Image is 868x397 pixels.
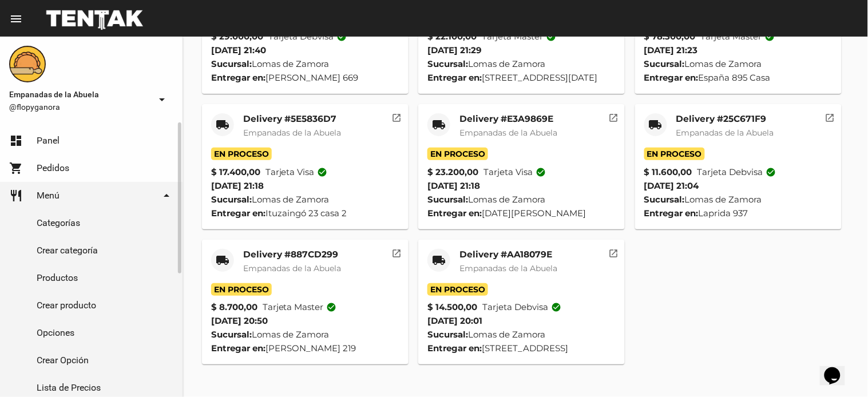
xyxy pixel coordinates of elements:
[337,31,347,42] mat-icon: check_circle
[211,180,264,191] span: [DATE] 21:18
[211,283,272,296] span: En Proceso
[701,30,775,43] span: Tarjeta master
[211,165,260,179] strong: $ 17.400,00
[9,189,23,203] mat-icon: restaurant
[243,263,341,273] span: Empanadas de la Abuela
[459,249,557,260] mat-card-title: Delivery #AA18079E
[676,128,774,138] span: Empanadas de la Abuela
[644,72,699,83] strong: Entregar en:
[766,167,776,177] mat-icon: check_circle
[392,111,402,121] mat-icon: open_in_new
[211,58,252,69] strong: Sucursal:
[644,30,696,43] strong: $ 78.300,00
[216,118,229,132] mat-icon: local_shipping
[160,189,173,203] mat-icon: arrow_drop_down
[482,300,561,314] span: Tarjeta debvisa
[825,111,835,121] mat-icon: open_in_new
[765,31,775,42] mat-icon: check_circle
[9,101,150,113] span: @flopyganora
[644,58,685,69] strong: Sucursal:
[427,45,482,55] span: [DATE] 21:29
[155,93,169,106] mat-icon: arrow_drop_down
[9,161,23,175] mat-icon: shopping_cart
[211,328,399,342] div: Lomas de Zamora
[211,300,257,314] strong: $ 8.700,00
[483,165,546,179] span: Tarjeta visa
[644,180,699,191] span: [DATE] 21:04
[211,343,265,354] strong: Entregar en:
[243,113,341,125] mat-card-title: Delivery #5E5836D7
[243,128,341,138] span: Empanadas de la Abuela
[427,342,616,355] div: [STREET_ADDRESS]
[37,190,60,201] span: Menú
[211,45,266,55] span: [DATE] 21:40
[608,247,619,257] mat-icon: open_in_new
[211,57,399,71] div: Lomas de Zamora
[427,283,488,296] span: En Proceso
[644,148,705,160] span: En Proceso
[644,57,833,71] div: Lomas de Zamora
[211,207,399,220] div: Ituzaingó 23 casa 2
[211,72,265,83] strong: Entregar en:
[427,148,488,160] span: En Proceso
[546,31,556,42] mat-icon: check_circle
[427,193,616,207] div: Lomas de Zamora
[318,167,328,177] mat-icon: check_circle
[427,315,482,326] span: [DATE] 20:01
[211,193,399,207] div: Lomas de Zamora
[482,30,556,43] span: Tarjeta master
[243,249,341,260] mat-card-title: Delivery #887CD299
[9,46,46,82] img: f0136945-ed32-4f7c-91e3-a375bc4bb2c5.png
[327,302,337,312] mat-icon: check_circle
[427,180,480,191] span: [DATE] 21:18
[211,71,399,85] div: [PERSON_NAME] 669
[644,208,699,219] strong: Entregar en:
[697,165,776,179] span: Tarjeta debvisa
[427,300,477,314] strong: $ 14.500,00
[211,208,265,219] strong: Entregar en:
[676,113,774,125] mat-card-title: Delivery #25C671F9
[268,30,347,43] span: Tarjeta debvisa
[427,207,616,220] div: [DATE][PERSON_NAME]
[427,71,616,85] div: [STREET_ADDRESS][DATE]
[459,263,557,273] span: Empanadas de la Abuela
[644,45,698,55] span: [DATE] 21:23
[37,162,69,174] span: Pedidos
[216,253,229,267] mat-icon: local_shipping
[644,193,833,207] div: Lomas de Zamora
[427,57,616,71] div: Lomas de Zamora
[644,165,692,179] strong: $ 11.600,00
[9,134,23,148] mat-icon: dashboard
[263,300,337,314] span: Tarjeta master
[649,118,663,132] mat-icon: local_shipping
[820,351,857,386] iframe: chat widget
[392,247,402,257] mat-icon: open_in_new
[427,343,482,354] strong: Entregar en:
[37,135,60,146] span: Panel
[427,58,468,69] strong: Sucursal:
[427,328,616,342] div: Lomas de Zamora
[432,253,446,267] mat-icon: local_shipping
[427,72,482,83] strong: Entregar en:
[265,165,328,179] span: Tarjeta visa
[9,12,23,26] mat-icon: menu
[427,208,482,219] strong: Entregar en:
[211,315,268,326] span: [DATE] 20:50
[211,342,399,355] div: [PERSON_NAME] 219
[427,194,468,205] strong: Sucursal:
[551,302,561,312] mat-icon: check_circle
[536,167,546,177] mat-icon: check_circle
[644,194,685,205] strong: Sucursal:
[427,329,468,340] strong: Sucursal:
[9,88,150,101] span: Empanadas de la Abuela
[432,118,446,132] mat-icon: local_shipping
[427,165,478,179] strong: $ 23.200,00
[427,30,477,43] strong: $ 22.100,00
[644,207,833,220] div: Laprida 937
[211,329,252,340] strong: Sucursal:
[211,194,252,205] strong: Sucursal:
[211,30,263,43] strong: $ 29.000,00
[644,71,833,85] div: España 895 Casa
[211,148,272,160] span: En Proceso
[459,113,557,125] mat-card-title: Delivery #E3A9869E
